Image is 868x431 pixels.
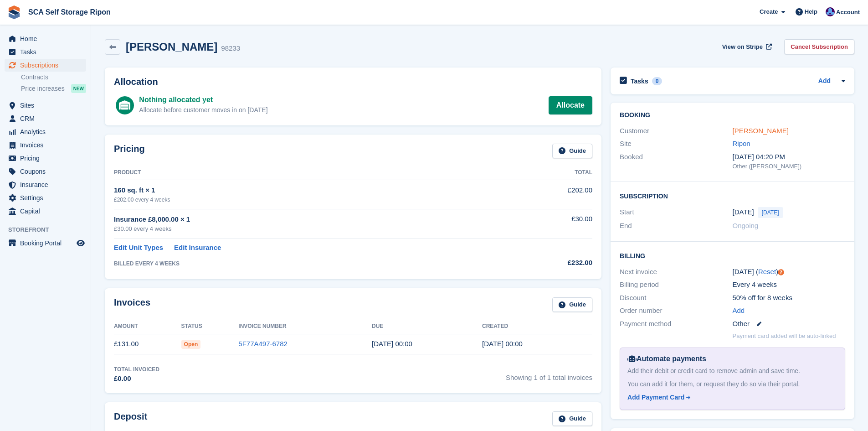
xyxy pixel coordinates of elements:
th: Total [503,166,592,180]
div: Booked [620,152,732,171]
a: menu [5,99,86,112]
div: Total Invoiced [114,365,159,374]
a: menu [5,32,86,45]
div: Site [620,139,732,149]
a: 5F77A497-6782 [238,340,288,348]
a: Guide [552,144,592,159]
h2: Invoices [114,297,150,312]
div: 98233 [221,43,240,54]
a: Guide [552,411,592,426]
img: stora-icon-8386f47178a22dfd0bd8f6a31ec36ba5ce8667c1dd55bd0f319d3a0aa187defe.svg [7,5,21,19]
div: Add their debit or credit card to remove admin and save time. [627,366,837,376]
a: Edit Unit Types [114,243,163,253]
span: Analytics [20,125,75,138]
time: 2025-08-25 23:00:00 UTC [372,340,412,348]
div: Automate payments [627,353,837,364]
div: Other ([PERSON_NAME]) [733,162,845,171]
th: Created [482,319,592,334]
span: Coupons [20,165,75,178]
span: CRM [20,112,75,125]
div: Allocate before customer moves in on [DATE] [139,105,267,115]
a: menu [5,165,86,178]
span: Showing 1 of 1 total invoices [506,365,592,384]
div: Insurance £8,000.00 × 1 [114,214,503,225]
a: menu [5,152,86,165]
a: View on Stripe [719,39,774,54]
span: Account [836,8,860,17]
a: Cancel Subscription [784,39,854,54]
div: Other [733,319,845,329]
div: You can add it for them, or request they do so via their portal. [627,379,837,389]
span: Capital [20,205,75,218]
h2: Billing [620,251,845,260]
h2: Booking [620,112,845,119]
span: Booking Portal [20,237,75,249]
img: Sarah Race [826,7,835,16]
a: menu [5,205,86,218]
div: NEW [71,84,86,93]
div: Payment method [620,319,732,329]
span: [DATE] [758,207,783,218]
div: Every 4 weeks [733,280,845,290]
td: £30.00 [503,209,592,239]
th: Product [114,166,503,180]
span: Invoices [20,139,75,151]
time: 2025-08-24 23:00:30 UTC [482,340,523,348]
span: Home [20,32,75,45]
span: Tasks [20,46,75,58]
a: Add Payment Card [627,393,834,402]
a: Edit Insurance [174,243,221,253]
a: menu [5,178,86,191]
span: Open [181,340,201,349]
h2: Pricing [114,144,145,159]
a: Allocate [549,96,592,114]
a: Reset [758,268,776,275]
span: Insurance [20,178,75,191]
div: 0 [652,77,663,85]
p: Payment card added will be auto-linked [733,332,836,341]
h2: Subscription [620,191,845,200]
div: Billing period [620,280,732,290]
h2: Deposit [114,411,147,426]
td: £202.00 [503,180,592,209]
div: Customer [620,126,732,136]
a: Contracts [21,73,86,82]
a: menu [5,125,86,138]
div: Order number [620,306,732,316]
span: Settings [20,192,75,204]
span: Storefront [8,225,91,234]
span: Create [760,7,778,16]
div: [DATE] ( ) [733,267,845,277]
a: Ripon [733,140,750,147]
span: Sites [20,99,75,112]
a: SCA Self Storage Ripon [25,5,114,20]
span: Pricing [20,152,75,165]
div: 160 sq. ft × 1 [114,185,503,196]
div: Tooltip anchor [777,268,785,276]
div: Discount [620,293,732,303]
a: Add [733,306,745,316]
span: View on Stripe [722,42,763,52]
a: menu [5,112,86,125]
div: Nothing allocated yet [139,94,267,105]
a: Preview store [75,238,86,249]
div: BILLED EVERY 4 WEEKS [114,260,503,268]
td: £131.00 [114,334,181,354]
h2: [PERSON_NAME] [126,41,217,53]
div: Start [620,207,732,218]
a: Price increases NEW [21,83,86,93]
div: End [620,221,732,231]
a: menu [5,139,86,151]
a: [PERSON_NAME] [733,127,789,135]
div: £30.00 every 4 weeks [114,224,503,234]
a: menu [5,237,86,249]
span: Help [805,7,817,16]
span: Ongoing [733,222,759,229]
th: Status [181,319,239,334]
h2: Tasks [631,77,648,85]
div: £202.00 every 4 weeks [114,196,503,204]
th: Invoice Number [238,319,372,334]
div: Add Payment Card [627,393,684,402]
div: 50% off for 8 weeks [733,293,845,303]
div: £232.00 [503,258,592,268]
